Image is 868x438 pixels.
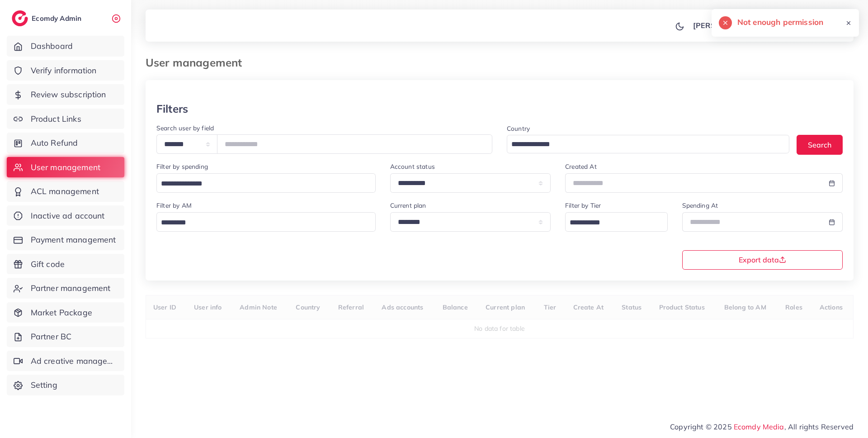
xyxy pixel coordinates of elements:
[7,351,124,371] a: Ad creative management
[31,234,116,246] span: Payment management
[693,20,819,31] p: [PERSON_NAME] [PERSON_NAME]
[31,113,81,125] span: Product Links
[7,181,124,202] a: ACL management
[7,133,124,153] a: Auto Refund
[734,422,784,431] a: Ecomdy Media
[12,10,84,26] a: logoEcomdy Admin
[156,162,208,171] label: Filter by spending
[507,124,530,133] label: Country
[31,162,100,173] span: User management
[146,56,249,69] h3: User management
[7,254,124,275] a: Gift code
[156,212,376,232] div: Search for option
[784,421,854,432] span: , All rights Reserved
[31,258,65,270] span: Gift code
[390,162,435,171] label: Account status
[7,278,124,299] a: Partner management
[7,326,124,347] a: Partner BC
[7,36,124,57] a: Dashboard
[7,302,124,323] a: Market Package
[670,421,854,432] span: Copyright © 2025
[31,65,97,76] span: Verify information
[565,162,597,171] label: Created At
[31,210,105,222] span: Inactive ad account
[158,177,364,191] input: Search for option
[682,201,718,210] label: Spending At
[7,109,124,129] a: Product Links
[31,186,99,197] span: ACL management
[31,355,118,367] span: Ad creative management
[688,16,846,34] a: [PERSON_NAME] [PERSON_NAME]avatar
[7,229,124,250] a: Payment management
[31,331,72,343] span: Partner BC
[156,102,188,115] h3: Filters
[32,14,84,23] h2: Ecomdy Admin
[7,205,124,226] a: Inactive ad account
[565,201,601,210] label: Filter by Tier
[31,137,78,149] span: Auto Refund
[7,84,124,105] a: Review subscription
[156,173,376,193] div: Search for option
[739,256,786,263] span: Export data
[565,212,667,232] div: Search for option
[156,201,192,210] label: Filter by AM
[31,89,106,100] span: Review subscription
[737,16,823,28] h5: Not enough permission
[507,135,789,153] div: Search for option
[566,216,656,230] input: Search for option
[508,138,778,152] input: Search for option
[7,60,124,81] a: Verify information
[31,40,73,52] span: Dashboard
[390,201,426,210] label: Current plan
[31,379,57,391] span: Setting
[682,250,843,270] button: Export data
[158,216,364,230] input: Search for option
[156,124,214,133] label: Search user by field
[7,157,124,178] a: User management
[12,10,28,26] img: logo
[31,282,111,294] span: Partner management
[797,135,843,154] button: Search
[7,375,124,395] a: Setting
[31,307,92,319] span: Market Package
